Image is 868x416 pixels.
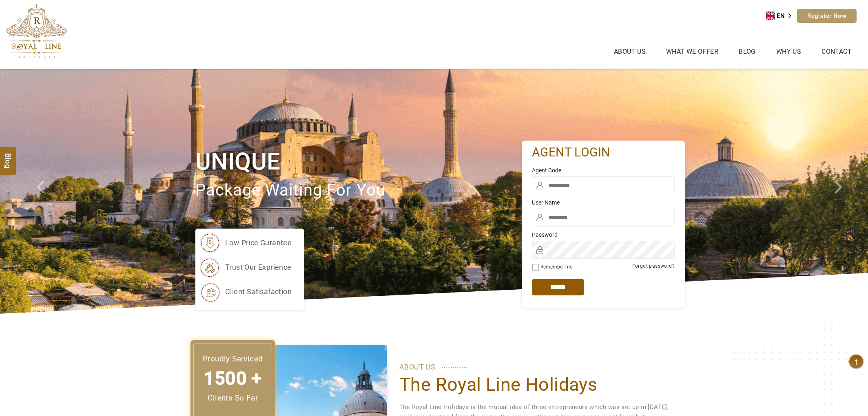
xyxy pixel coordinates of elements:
a: Register Now [797,9,857,23]
a: Contact [819,46,854,57]
a: Blog [737,46,758,57]
li: low price gurantee [199,233,292,253]
h1: Unique [195,146,522,177]
label: Agent Code [532,166,675,174]
div: Language [766,10,797,22]
h1: The Royal Line Holidays [399,373,673,396]
h2: agent login [532,145,675,161]
p: ABOUT US [399,361,673,373]
label: Password [532,231,675,239]
a: EN [766,10,797,22]
label: User Name [532,198,675,207]
a: Why Us [774,46,803,57]
span: ............ [441,359,468,372]
span: Blog [3,153,13,160]
a: Forgot password? [632,263,675,269]
p: package waiting for you [195,177,522,204]
a: What we Offer [664,46,720,57]
img: The Royal Line Holidays [6,4,67,59]
label: Remember me [540,264,572,270]
a: About Us [612,46,648,57]
li: client satisafaction [199,282,292,302]
a: Check next prev [26,69,69,314]
li: trust our exprience [199,257,292,277]
aside: Language selected: English [766,10,797,22]
a: Check next image [825,69,868,314]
